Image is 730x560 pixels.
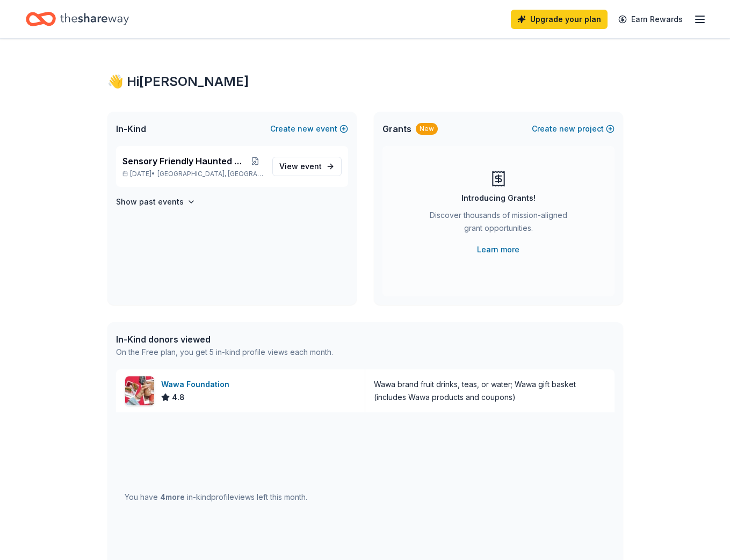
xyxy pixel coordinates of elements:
span: 4.8 [172,391,185,404]
span: View [279,160,322,173]
a: Learn more [477,243,519,256]
span: In-Kind [116,122,146,135]
div: 👋 Hi [PERSON_NAME] [107,73,623,90]
span: 4 more [160,492,185,501]
div: Wawa Foundation [161,378,234,391]
div: Discover thousands of mission-aligned grant opportunities. [425,209,572,239]
div: Introducing Grants! [461,192,536,205]
img: Image for Wawa Foundation [125,376,154,405]
span: Sensory Friendly Haunted Walkthrough [122,155,248,168]
div: You have in-kind profile views left this month. [125,491,307,504]
span: event [300,162,322,171]
div: On the Free plan, you get 5 in-kind profile views each month. [116,346,333,359]
span: new [298,122,314,135]
div: New [416,123,438,135]
div: Wawa brand fruit drinks, teas, or water; Wawa gift basket (includes Wawa products and coupons) [374,378,606,404]
a: View event [272,157,342,176]
button: Createnewproject [532,122,615,135]
div: In-Kind donors viewed [116,333,333,346]
a: Upgrade your plan [511,10,608,29]
button: Createnewevent [270,122,348,135]
span: new [559,122,575,135]
a: Home [26,6,129,32]
h4: Show past events [116,195,184,208]
button: Show past events [116,195,196,208]
span: [GEOGRAPHIC_DATA], [GEOGRAPHIC_DATA] [157,170,263,178]
a: Earn Rewards [612,10,689,29]
span: Grants [382,122,411,135]
p: [DATE] • [122,170,264,178]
